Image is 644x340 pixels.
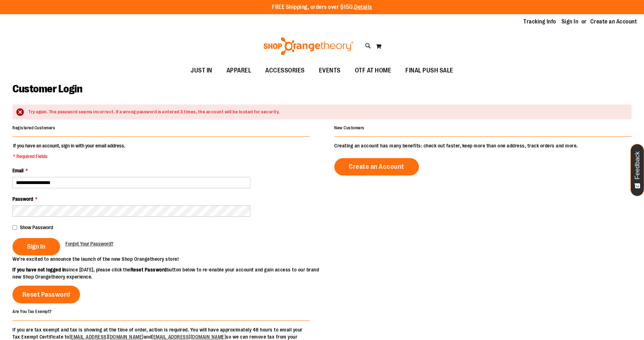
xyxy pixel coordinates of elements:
[523,18,556,26] a: Tracking Info
[22,291,70,298] span: Reset Password
[349,163,404,171] span: Create an Account
[151,334,226,340] a: [EMAIL_ADDRESS][DOMAIN_NAME]
[183,63,219,79] a: JUST IN
[12,142,126,160] legend: If you have an account, sign in with your email address.
[13,153,125,160] span: * Required Fields
[334,158,419,176] a: Create an Account
[12,168,23,173] span: Email
[69,334,144,340] a: [EMAIL_ADDRESS][DOMAIN_NAME]
[12,83,82,95] span: Customer Login
[227,63,251,79] span: APPAREL
[405,63,453,79] span: FINAL PUSH SALE
[191,63,212,79] span: JUST IN
[262,37,355,55] img: Shop Orangetheory
[561,18,579,26] a: Sign In
[312,63,348,79] a: EVENTS
[634,151,641,179] span: Feedback
[12,238,60,255] button: Sign In
[219,63,259,79] a: APPAREL
[28,109,624,115] div: Try again. The password seems incorrect. If a wrong password is entered 3 times, the account will...
[630,144,644,196] button: Feedback - Show survey
[65,241,113,247] span: Forgot Your Password?
[65,240,113,247] a: Forgot Your Password?
[12,196,33,202] span: Password
[355,63,392,79] span: OTF AT HOME
[27,243,46,250] span: Sign In
[334,142,632,149] p: Creating an account has many benefits: check out faster, keep more than one address, track orders...
[272,3,372,11] p: FREE Shipping, orders over $150.
[12,125,55,130] strong: Registered Customers
[258,63,312,79] a: ACCESSORIES
[12,267,66,272] strong: If you have not logged in
[354,4,372,10] a: Details
[12,266,322,280] p: since [DATE], please click the button below to re-enable your account and gain access to our bran...
[398,63,461,79] a: FINAL PUSH SALE
[131,267,167,272] strong: Reset Password
[319,63,341,79] span: EVENTS
[12,286,80,303] a: Reset Password
[12,309,52,314] strong: Are You Tax Exempt?
[334,125,364,130] strong: New Customers
[20,225,53,230] span: Show Password
[265,63,305,79] span: ACCESSORIES
[348,63,399,79] a: OTF AT HOME
[590,18,637,26] a: Create an Account
[12,255,322,263] p: We’re excited to announce the launch of the new Shop Orangetheory store!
